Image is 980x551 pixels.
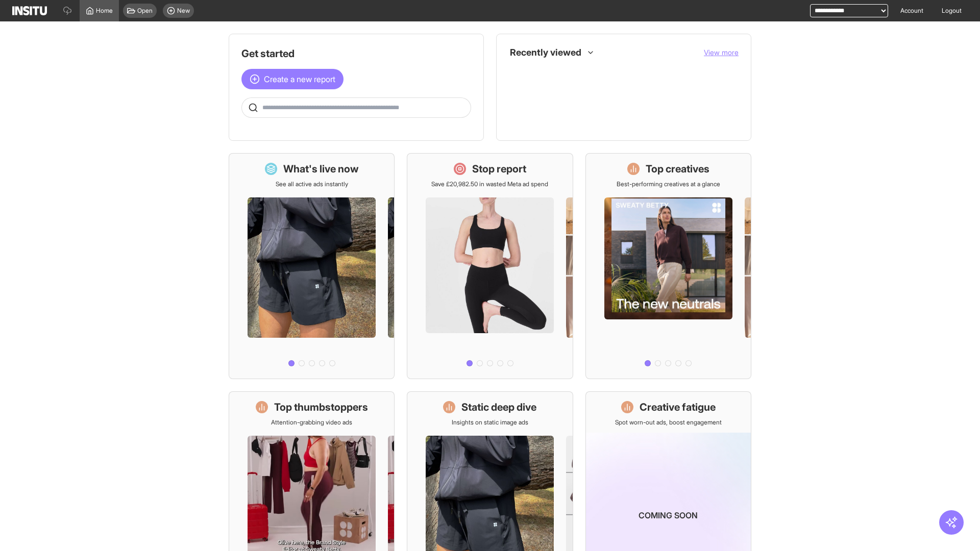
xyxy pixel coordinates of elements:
[452,418,528,427] p: Insights on static image ads
[264,73,335,85] span: Create a new report
[513,89,525,102] div: Insights
[274,400,368,414] h1: Top thumbstoppers
[241,46,471,61] h1: Get started
[531,114,596,122] span: Creative Fatigue [Beta]
[704,47,739,58] button: View more
[617,180,720,188] p: Best-performing creatives at a glance
[531,69,575,77] span: What's live now
[646,162,709,176] h1: Top creatives
[276,180,348,188] p: See all active ads instantly
[513,112,525,124] div: Insights
[241,69,344,89] button: Create a new report
[472,162,526,176] h1: Stop report
[137,7,153,15] span: Open
[531,69,730,77] span: What's live now
[12,6,47,15] img: Logo
[531,91,563,99] span: Placements
[407,153,573,379] a: Stop reportSave £20,982.50 in wasted Meta ad spend
[229,153,395,379] a: What's live nowSee all active ads instantly
[96,7,113,15] span: Home
[704,48,739,57] span: View more
[431,180,548,188] p: Save £20,982.50 in wasted Meta ad spend
[585,153,751,379] a: Top creativesBest-performing creatives at a glance
[513,67,525,79] div: Dashboard
[283,162,359,176] h1: What's live now
[531,114,730,122] span: Creative Fatigue [Beta]
[531,91,730,99] span: Placements
[177,7,190,15] span: New
[461,400,536,414] h1: Static deep dive
[271,418,352,427] p: Attention-grabbing video ads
